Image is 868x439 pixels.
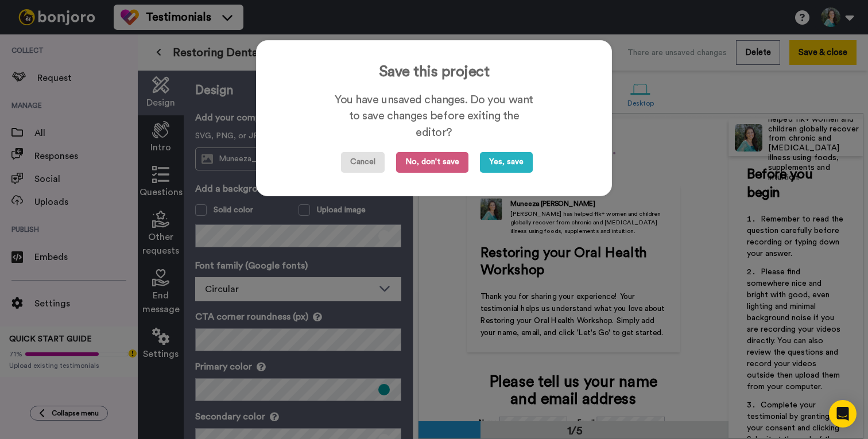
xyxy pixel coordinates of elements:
button: Yes, save [480,152,533,173]
button: Cancel [341,152,385,173]
h3: Save this project [280,64,588,80]
div: You have unsaved changes. Do you want to save changes before exiting the editor? [334,92,534,141]
button: No, don't save [396,152,468,173]
div: Open Intercom Messenger [829,400,857,428]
